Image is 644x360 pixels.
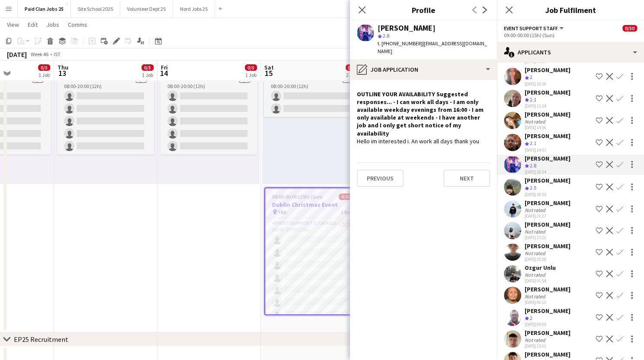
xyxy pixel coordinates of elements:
span: 13 [56,68,68,78]
div: [PERSON_NAME] [525,329,570,337]
div: Ozgur Unlu [525,264,556,272]
span: Event Support Staff [504,25,558,32]
span: Jobs [46,21,59,28]
span: 0/50 [622,25,637,32]
span: | [EMAIL_ADDRESS][DOMAIN_NAME] [378,40,487,54]
span: 0/5 [141,64,154,71]
app-job-card: 08:00-20:00 (12h)0/51 RoleSite Crew0/508:00-20:00 (12h) [57,54,154,155]
div: [PERSON_NAME] [525,88,570,96]
div: [DATE] 09:09 [525,322,570,327]
span: 2.8 [530,162,536,169]
div: [PERSON_NAME] [525,221,570,228]
div: [DATE] 10:30 [525,81,570,87]
span: Week 46 [29,51,50,57]
div: [PERSON_NAME] [525,199,570,207]
h3: Profile [350,4,497,16]
div: [DATE] [7,50,27,59]
span: 0/5 [38,64,50,71]
a: Edit [24,19,41,30]
div: Not rated [525,337,547,343]
div: [DATE] 20:55 [525,192,570,197]
app-card-role: Site Crew0/508:00-20:00 (12h) [57,75,154,155]
h4: OUTLINE YOUR AVAILABILITY Suggested responses... - I can work all days - I am only available week... [357,90,490,137]
span: 2.8 [383,32,389,39]
div: Hello im interested i. An work all days thank you [357,137,490,145]
button: Paid Clan Jobs 25 [18,0,71,17]
span: Fri [161,63,168,71]
div: EP25 Recruitment [14,335,68,344]
span: Comms [68,21,87,28]
div: [PERSON_NAME] [525,307,570,315]
h3: Job Fulfilment [497,4,644,16]
span: 2 [530,315,532,321]
span: View [7,21,19,28]
div: Not rated [525,272,547,278]
button: Nord Jobs 25 [173,0,215,17]
span: Edit [28,21,38,28]
app-card-role: Site Crew0/508:00-20:00 (12h) [160,75,257,155]
div: [DATE] 14:36 [525,125,570,130]
div: [DATE] 01:54 [525,278,556,284]
div: 1 Job [142,72,153,78]
button: Volunteer Dept 25 [120,0,173,17]
div: [PERSON_NAME] [525,111,570,118]
div: 1 Job [38,72,50,78]
div: [DATE] 14:57 [525,147,570,153]
div: 1 Job [245,72,256,78]
app-job-card: 09:00-00:00 (15h) (Sun)0/50Dublin Christmas Event TBA1 RoleEvent Support Staff31A0/5009:00-00:00 ... [264,187,361,315]
app-card-role: Site Crew0/208:00-20:00 (12h) [264,75,361,117]
button: Event Support Staff [504,25,565,32]
span: 14 [160,68,168,78]
div: Applicants [497,42,644,63]
span: t. [PHONE_NUMBER] [378,40,423,47]
div: [DATE] 23:23 [525,235,570,240]
div: Job Application [350,59,497,80]
div: [DATE] 06:13 [525,300,570,305]
div: [PERSON_NAME] [525,285,570,293]
span: Sat [264,63,274,71]
div: [PERSON_NAME] [525,351,570,358]
span: 15 [263,68,274,78]
a: View [3,19,22,30]
span: 2.1 [530,96,536,103]
div: [DATE] 21:27 [525,213,570,219]
div: 09:00-00:00 (15h) (Sun) [504,32,637,38]
div: [PERSON_NAME] [525,66,570,74]
div: [PERSON_NAME] [525,155,570,162]
div: [DATE] 23:29 [525,256,570,262]
div: Not rated [525,293,547,300]
div: Not rated [525,118,547,125]
a: Jobs [43,19,63,30]
span: 2.1 [530,140,536,146]
span: Thu [58,63,68,71]
button: Site School 2025 [71,0,120,17]
div: [PERSON_NAME] [378,24,436,32]
div: [DATE] 11:14 [525,103,570,109]
span: 2.5 [530,184,536,191]
div: [PERSON_NAME] [525,177,570,184]
span: 2 [530,74,532,80]
button: Previous [357,170,404,187]
span: 1 Role [341,209,353,215]
div: [DATE] 15:31 [525,343,570,349]
span: TBA [278,209,287,215]
div: [PERSON_NAME] [525,132,570,140]
div: [PERSON_NAME] [525,242,570,250]
div: IST [54,51,61,57]
app-job-card: 08:00-20:00 (12h)0/2 RDS1 RoleSite Crew0/208:00-20:00 (12h) [264,54,361,117]
div: [DATE] 20:34 [525,169,570,175]
div: Not rated [525,228,547,235]
app-job-card: 08:00-20:00 (12h)0/51 RoleSite Crew0/508:00-20:00 (12h) [160,54,257,155]
div: Not rated [525,207,547,213]
span: 0/50 [339,193,353,200]
span: 09:00-00:00 (15h) (Sun) [272,193,323,200]
div: Not rated [525,250,547,256]
div: 2 Jobs [346,72,360,78]
span: 0/5 [245,64,257,71]
a: Comms [64,19,91,30]
span: 0/52 [346,64,360,71]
